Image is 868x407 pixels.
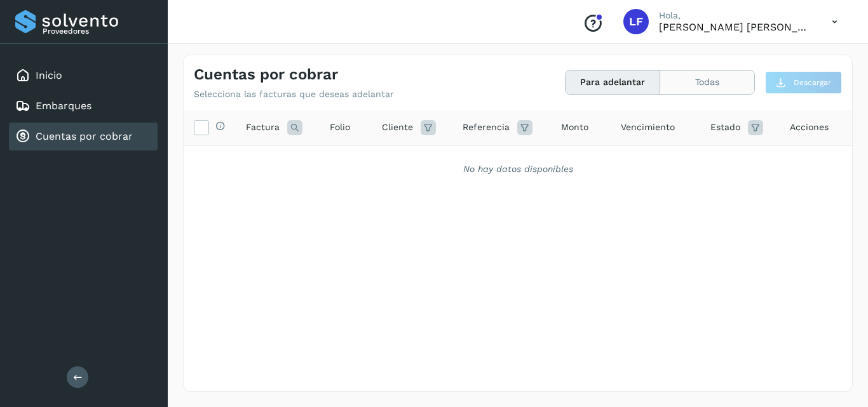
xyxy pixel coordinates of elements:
[561,121,588,134] span: Monto
[566,70,660,94] button: Para adelantar
[660,70,754,94] button: Todas
[765,71,842,94] button: Descargar
[9,62,158,90] div: Inicio
[330,121,350,134] span: Folio
[43,27,153,36] p: Proveedores
[9,123,158,150] div: Cuentas por cobrar
[246,121,280,134] span: Factura
[794,77,831,88] span: Descargar
[621,121,675,134] span: Vencimiento
[200,163,836,176] div: No hay datos disponibles
[36,100,92,112] a: Embarques
[463,121,510,134] span: Referencia
[9,92,158,120] div: Embarques
[36,69,62,81] a: Inicio
[194,65,338,84] h4: Cuentas por cobrar
[382,121,413,134] span: Cliente
[659,10,811,21] p: Hola,
[36,130,133,142] a: Cuentas por cobrar
[790,121,829,134] span: Acciones
[194,89,394,100] p: Selecciona las facturas que deseas adelantar
[710,121,740,134] span: Estado
[659,21,811,33] p: Luis Felipe Salamanca Lopez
